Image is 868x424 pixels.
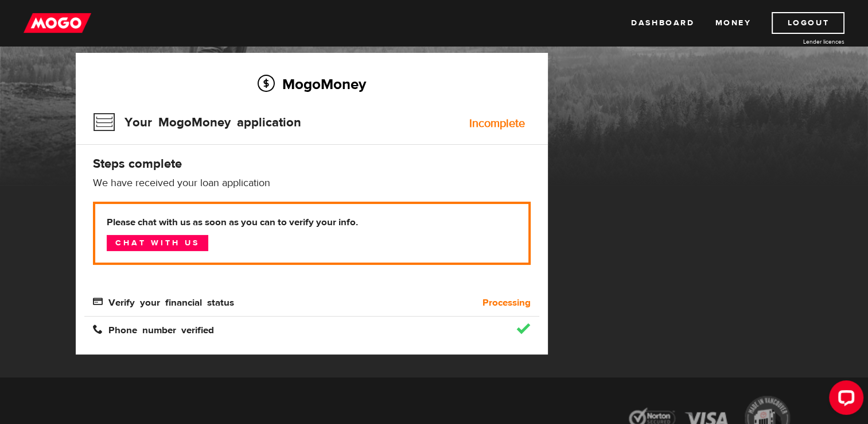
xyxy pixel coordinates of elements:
[469,118,525,129] div: Incomplete
[482,296,531,310] b: Processing
[24,12,91,34] img: mogo_logo-11ee424be714fa7cbb0f0f49df9e16ec.png
[631,12,694,34] a: Dashboard
[93,156,531,172] h4: Steps complete
[93,176,531,190] p: We have received your loan application
[93,296,234,306] span: Verify your financial status
[93,72,531,96] h2: MogoMoney
[107,215,517,229] b: Please chat with us as soon as you can to verify your info.
[93,324,214,334] span: Phone number verified
[715,12,751,34] a: Money
[107,235,208,251] a: Chat with us
[820,376,868,424] iframe: LiveChat chat widget
[93,107,301,137] h3: Your MogoMoney application
[772,12,844,34] a: Logout
[758,37,844,46] a: Lender licences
